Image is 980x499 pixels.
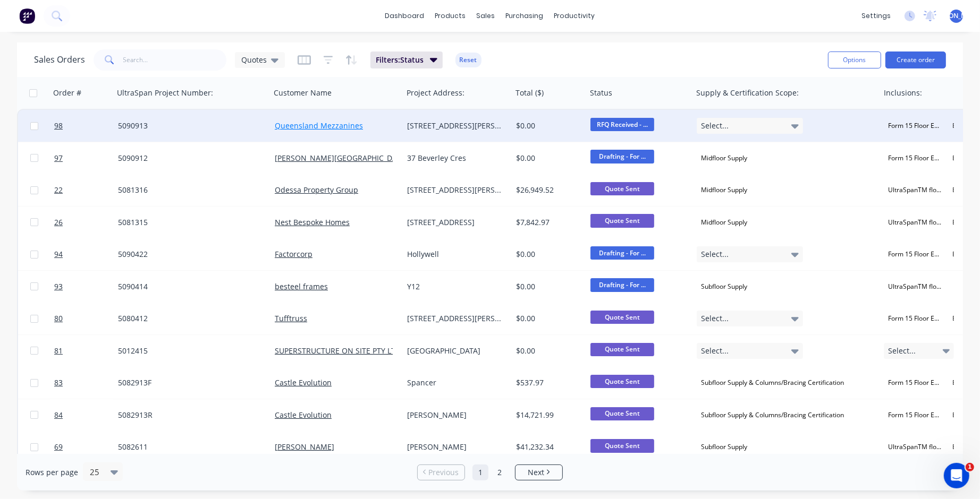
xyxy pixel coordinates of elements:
img: Factory [19,8,35,24]
span: Form 15 Floor Engineering Certificate (or similar) [888,377,941,388]
div: Order # [53,88,81,98]
a: 22 [54,174,118,206]
span: Drafting - For ... [590,246,654,260]
span: Quotes [241,54,267,65]
a: 93 [54,271,118,303]
span: Select... [888,346,916,356]
span: 94 [54,249,63,260]
span: 97 [54,153,63,164]
a: Page 1 is your current page [472,464,488,480]
div: [STREET_ADDRESS][PERSON_NAME] [407,313,503,324]
span: Form 15 Floor Engineering Certificate (or similar) [888,249,941,260]
div: Hollywell [407,249,503,260]
span: 83 [54,377,63,388]
span: UltraSpanTM floor system - Supply Only [888,217,941,228]
div: Inclusions: [884,88,922,98]
a: Nest Bespoke Homes [275,217,350,227]
a: 69 [54,431,118,463]
span: 69 [54,442,63,452]
span: Quote Sent [590,343,654,356]
a: 97 [54,142,118,174]
a: Factorcorp [275,249,312,259]
a: 26 [54,207,118,238]
a: 94 [54,238,118,270]
div: 5090414 [118,281,259,292]
div: $0.00 [516,346,579,356]
div: [STREET_ADDRESS][PERSON_NAME] [407,185,503,195]
ul: Pagination [413,464,567,480]
span: Filters: Status [376,55,424,65]
span: RFQ Received - ... [590,118,654,131]
a: 98 [54,110,118,142]
div: [PERSON_NAME] [407,410,503,420]
span: 1 [966,463,974,471]
div: products [430,8,471,24]
div: Midfloor Supply [697,183,751,197]
a: SUPERSTRUCTURE ON SITE PTY LTD [275,346,401,356]
span: Quote Sent [590,214,654,227]
span: 80 [54,313,63,324]
a: Odessa Property Group [275,185,358,195]
div: Status [590,88,612,98]
a: dashboard [380,8,430,24]
a: 84 [54,399,118,431]
input: Search... [123,49,227,71]
span: Drafting - For ... [590,278,654,291]
div: Subfloor Supply [697,279,751,293]
span: Form 15 Floor Engineering Certificate (or similar) [888,410,941,420]
div: $537.97 [516,377,579,388]
span: Select... [701,313,729,324]
div: [GEOGRAPHIC_DATA] [407,346,503,356]
div: $26,949.52 [516,185,579,195]
span: Quote Sent [590,311,654,324]
div: [STREET_ADDRESS] [407,217,503,228]
span: 84 [54,410,63,420]
span: Form 15 Floor Engineering Certificate (or similar) [888,313,941,324]
div: Midfloor Supply [697,151,751,165]
div: [PERSON_NAME] [407,442,503,452]
div: UltraSpan Project Number: [117,88,213,98]
div: 5081315 [118,217,259,228]
a: Previous page [418,467,464,478]
div: 5090913 [118,121,259,131]
div: purchasing [501,8,549,24]
span: Select... [701,346,729,356]
div: Customer Name [274,88,332,98]
div: 5082913F [118,377,259,388]
span: Previous [429,467,459,478]
span: UltraSpanTM floor system - Supply Only [888,281,941,292]
span: Form 15 Floor Engineering Certificate (or similar) [888,121,941,131]
button: Reset [455,53,481,67]
div: 5080412 [118,313,259,324]
div: Supply & Certification Scope: [696,88,799,98]
div: settings [856,8,896,24]
h1: Sales Orders [34,55,85,65]
div: $14,721.99 [516,410,579,420]
span: 98 [54,121,63,131]
button: Create order [885,51,946,68]
div: Midfloor Supply [697,215,751,229]
span: UltraSpanTM floor system - Supply Only [888,185,941,195]
a: Castle Evolution [275,377,332,388]
div: $0.00 [516,249,579,260]
div: 37 Beverley Cres [407,153,503,164]
a: Next page [516,467,562,478]
div: $0.00 [516,281,579,292]
a: Page 2 [492,464,508,480]
a: Tufftruss [275,313,307,323]
div: 5012415 [118,346,259,356]
div: 5090912 [118,153,259,164]
a: [PERSON_NAME] [275,442,334,452]
div: [STREET_ADDRESS][PERSON_NAME] [407,121,503,131]
span: 81 [54,346,63,356]
div: $0.00 [516,121,579,131]
div: $7,842.97 [516,217,579,228]
span: Rows per page [26,467,78,478]
div: Subfloor Supply & Columns/Bracing Certification [697,408,848,422]
div: $0.00 [516,313,579,324]
a: 80 [54,303,118,334]
span: Quote Sent [590,439,654,452]
span: Quote Sent [590,407,654,420]
div: Project Address: [407,88,464,98]
div: $0.00 [516,153,579,164]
